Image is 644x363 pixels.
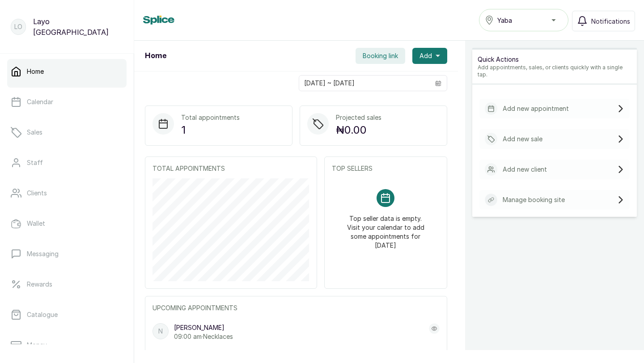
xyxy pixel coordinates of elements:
[343,207,429,250] p: Top seller data is empty. Visit your calendar to add some appointments for [DATE]
[503,195,565,204] p: Manage booking site
[174,323,233,332] p: [PERSON_NAME]
[591,17,630,26] span: Notifications
[27,249,59,258] p: Messaging
[27,189,47,198] p: Clients
[356,48,405,64] button: Booking link
[479,9,568,31] button: Yaba
[572,11,635,31] button: Notifications
[181,113,240,122] p: Total appointments
[7,181,127,206] a: Clients
[7,211,127,236] a: Wallet
[181,122,240,138] p: 1
[158,327,163,336] p: N
[27,280,52,289] p: Rewards
[153,304,440,312] p: UPCOMING APPOINTMENTS
[363,51,398,60] span: Booking link
[27,158,43,167] p: Staff
[336,113,381,122] p: Projected sales
[478,55,631,64] p: Quick Actions
[7,302,127,327] a: Catalogue
[7,241,127,266] a: Messaging
[503,135,542,144] p: Add new sale
[27,128,42,137] p: Sales
[14,22,22,31] p: LO
[33,16,123,38] p: Layo [GEOGRAPHIC_DATA]
[27,219,45,228] p: Wallet
[27,310,58,319] p: Catalogue
[299,76,430,91] input: Select date
[7,120,127,145] a: Sales
[478,64,631,78] p: Add appointments, sales, or clients quickly with a single tap.
[503,165,547,174] p: Add new client
[174,332,233,341] p: 09:00 am · Necklaces
[145,51,166,61] h1: Home
[336,122,381,138] p: ₦0.00
[7,333,127,358] a: Money
[419,51,432,60] span: Add
[27,67,44,76] p: Home
[27,97,53,106] p: Calendar
[7,59,127,84] a: Home
[497,16,512,25] span: Yaba
[153,164,309,173] p: TOTAL APPOINTMENTS
[332,164,440,173] p: TOP SELLERS
[412,48,447,64] button: Add
[435,80,441,86] svg: calendar
[503,104,569,113] p: Add new appointment
[7,150,127,175] a: Staff
[7,272,127,297] a: Rewards
[7,89,127,114] a: Calendar
[27,341,47,350] p: Money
